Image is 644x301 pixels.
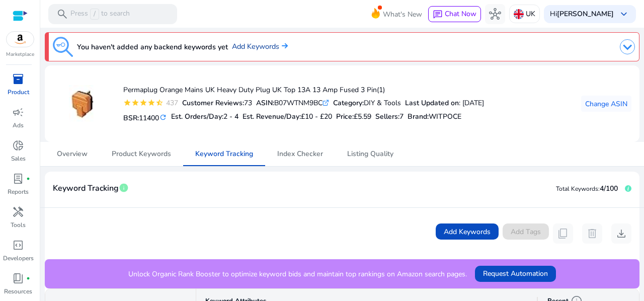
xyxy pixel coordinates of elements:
[600,184,618,193] span: 4/100
[56,8,68,20] span: search
[123,86,484,95] h4: Permaplug Orange Mains UK Heavy Duty Plug UK Top 13A 13 Amp Fused 3 Pin(1)
[119,183,129,193] span: info
[11,220,26,230] p: Tools
[489,8,501,20] span: hub
[57,150,88,158] span: Overview
[556,185,600,193] span: Total Keywords:
[12,206,24,218] span: handyman
[243,113,332,121] h5: Est. Revenue/Day:
[232,41,288,52] a: Add Keywords
[611,223,631,244] button: download
[279,43,288,49] img: arrow-right.svg
[4,287,32,296] p: Resources
[475,266,556,282] button: Request Automation
[428,6,481,22] button: chatChat Now
[182,98,244,108] b: Customer Reviews:
[128,269,467,279] p: Unlock Organic Rank Booster to optimize keyword bids and maintain top rankings on Amazon search p...
[12,139,24,152] span: donut_small
[354,112,371,121] span: £5.59
[139,113,159,123] span: 11400
[195,150,253,158] span: Keyword Tracking
[147,99,155,107] mat-icon: star
[159,113,167,122] mat-icon: refresh
[550,11,614,18] p: Hi
[70,9,130,20] p: Press to search
[433,10,443,20] span: chat
[12,106,24,118] span: campaign
[333,98,364,108] b: Category:
[444,227,491,237] span: Add Keywords
[383,6,422,23] span: What's New
[8,88,29,97] p: Product
[408,113,461,121] h5: :
[26,276,30,280] span: fiber_manual_record
[77,41,228,53] h3: You haven't added any backend keywords yet
[557,9,614,19] b: [PERSON_NAME]
[526,5,535,23] p: UK
[53,180,119,197] span: Keyword Tracking
[13,121,24,130] p: Ads
[256,98,274,108] b: ASIN:
[618,8,630,20] span: keyboard_arrow_down
[301,112,332,121] span: £10 - £20
[12,173,24,185] span: lab_profile
[405,98,484,108] div: : [DATE]
[182,98,252,108] div: 73
[164,98,178,108] div: 437
[112,150,171,158] span: Product Keywords
[123,99,131,107] mat-icon: star
[256,98,329,108] div: B07WTNM9BC
[483,268,548,279] span: Request Automation
[6,51,34,58] p: Marketplace
[26,177,30,181] span: fiber_manual_record
[485,4,505,24] button: hub
[7,32,34,47] img: amazon.svg
[347,150,393,158] span: Listing Quality
[131,99,139,107] mat-icon: star
[581,96,631,112] button: Change ASIN
[3,254,34,263] p: Developers
[12,272,24,284] span: book_4
[277,150,323,158] span: Index Checker
[8,187,29,196] p: Reports
[375,113,404,121] h5: Sellers:
[615,228,627,240] span: download
[336,113,371,121] h5: Price:
[514,9,524,19] img: uk.svg
[11,154,26,163] p: Sales
[139,99,147,107] mat-icon: star
[223,112,238,121] span: 2 - 4
[53,37,73,57] img: keyword-tracking.svg
[429,112,461,121] span: WITPOCE
[445,9,476,19] span: Chat Now
[399,112,404,121] span: 7
[408,112,427,121] span: Brand
[585,99,627,109] span: Change ASIN
[155,99,164,107] mat-icon: star_half
[12,73,24,85] span: inventory_2
[333,98,401,108] div: DIY & Tools
[620,39,635,54] img: dropdown-arrow.svg
[12,239,24,251] span: code_blocks
[123,112,167,123] h5: BSR:
[171,113,238,121] h5: Est. Orders/Day:
[90,9,99,20] span: /
[64,85,102,123] img: 41iwb6Dv8LL._SX38_SY50_CR,0,0,38,50_.jpg
[405,98,459,108] b: Last Updated on
[436,223,499,240] button: Add Keywords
